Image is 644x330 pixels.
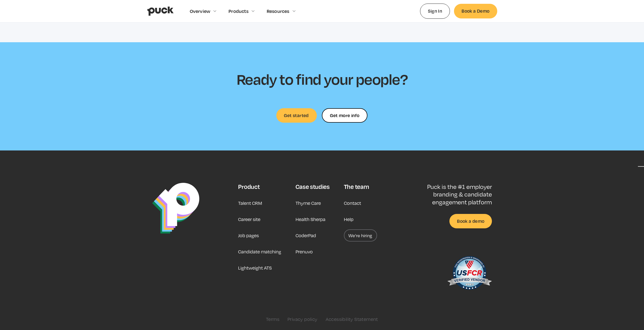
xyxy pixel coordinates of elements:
a: Book a demo [449,214,492,228]
a: Privacy policy [287,316,318,322]
a: Contact [344,197,361,209]
a: Thyme Care [296,197,321,209]
div: The team [344,183,369,190]
a: Talent CRM [238,197,262,209]
a: Prenuvo [296,246,313,258]
img: US Federal Contractor Registration System for Award Management Verified Vendor Seal [447,254,492,294]
div: Resources [267,8,289,14]
div: Product [238,183,260,190]
a: Get started [276,108,317,123]
a: Help [344,213,354,225]
div: Overview [190,8,211,14]
a: Accessibility Statement [326,316,378,322]
p: Puck is the #1 employer branding & candidate engagement platform [411,183,492,206]
h2: Ready to find your people? [237,70,408,88]
a: Book a Demo [454,4,497,18]
a: Career site [238,213,260,225]
a: Candidate matching [238,246,281,258]
a: Lightweight ATS [238,262,272,274]
a: We’re hiring [344,229,377,241]
form: Ready to find your people [322,108,367,123]
a: Job pages [238,229,259,241]
a: CoderPad [296,229,316,241]
a: Health Sherpa [296,213,325,225]
a: Sign In [420,4,450,18]
div: Case studies [296,183,330,190]
a: Get more info [322,108,367,123]
img: Puck Logo [152,183,199,234]
a: Terms [266,316,279,322]
div: Products [228,8,248,14]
